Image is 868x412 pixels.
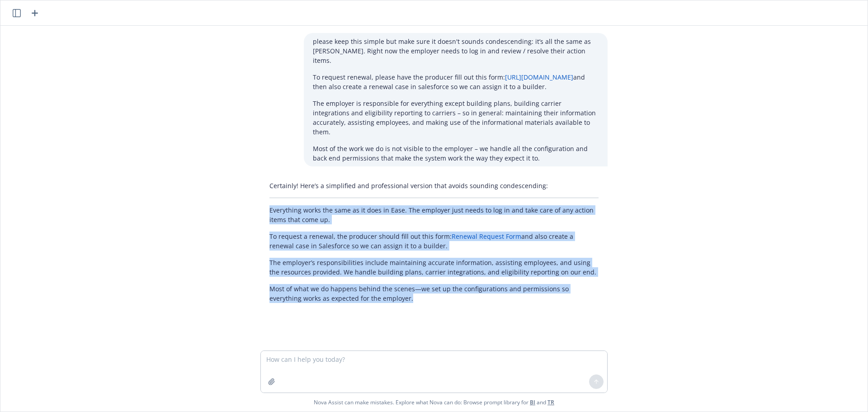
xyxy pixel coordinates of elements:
[452,232,521,241] a: Renewal Request Form
[269,205,599,224] p: Everything works the same as it does in Ease. The employer just needs to log in and take care of ...
[313,99,599,137] p: The employer is responsible for everything except building plans, building carrier integrations a...
[313,37,599,65] p: please keep this simple but make sure it doesn't sounds condescending: it’s all the same as [PERS...
[4,393,864,412] span: Nova Assist can make mistakes. Explore what Nova can do: Browse prompt library for and
[547,398,554,406] a: TR
[505,73,573,81] a: [URL][DOMAIN_NAME]
[313,144,599,163] p: Most of the work we do is not visible to the employer – we handle all the configuration and back ...
[313,72,599,91] p: To request renewal, please have the producer fill out this form: and then also create a renewal c...
[269,181,599,190] p: Certainly! Here’s a simplified and professional version that avoids sounding condescending:
[269,258,599,277] p: The employer’s responsibilities include maintaining accurate information, assisting employees, an...
[530,398,535,406] a: BI
[269,232,599,251] p: To request a renewal, the producer should fill out this form: and also create a renewal case in S...
[269,284,599,303] p: Most of what we do happens behind the scenes—we set up the configurations and permissions so ever...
